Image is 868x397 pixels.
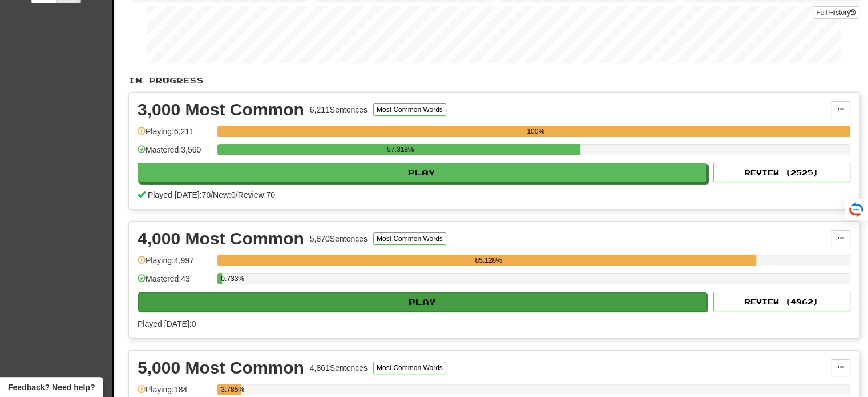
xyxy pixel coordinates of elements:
div: 0.733% [221,273,222,284]
span: New: 0 [213,190,236,199]
div: 5,000 Most Common [138,359,304,376]
span: Played [DATE]: 70 [148,190,211,199]
div: 4,000 Most Common [138,230,304,247]
div: 6,211 Sentences [310,104,368,115]
div: Playing: 6,211 [138,126,212,145]
button: Play [138,163,706,182]
div: Mastered: 3,560 [138,144,212,163]
button: Review (4862) [713,292,850,311]
button: Most Common Words [373,362,446,374]
button: Most Common Words [373,232,446,245]
span: / [211,190,213,199]
div: Playing: 4,997 [138,255,212,274]
a: Full History [813,6,859,19]
div: Mastered: 43 [138,273,212,292]
span: Review: 70 [238,190,275,199]
div: 3,000 Most Common [138,101,304,118]
p: In Progress [128,75,859,86]
div: 100% [221,126,850,137]
button: Review (2525) [713,163,850,182]
div: 85.128% [221,255,756,266]
span: / [236,190,238,199]
div: 4,861 Sentences [310,362,368,374]
div: 57.318% [221,144,580,155]
button: Most Common Words [373,103,446,116]
span: Played [DATE]: 0 [138,319,196,328]
button: Play [138,292,707,312]
span: Open feedback widget [8,382,95,393]
div: 5,870 Sentences [310,233,368,244]
div: 3.785% [221,384,241,395]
